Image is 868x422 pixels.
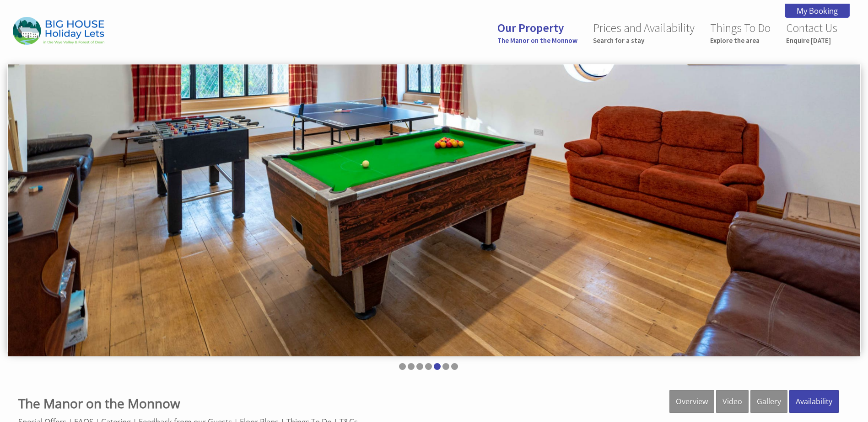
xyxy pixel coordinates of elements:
[593,21,695,45] a: Prices and AvailabilitySearch for a stay
[786,21,837,45] a: Contact UsEnquire [DATE]
[785,4,850,18] a: My Booking
[786,36,837,45] small: Enquire [DATE]
[716,390,749,413] a: Video
[497,21,577,45] a: Our PropertyThe Manor on the Monnow
[13,17,104,45] img: The Manor on the Monnow
[710,21,771,45] a: Things To DoExplore the area
[593,36,695,45] small: Search for a stay
[789,390,839,413] a: Availability
[497,36,577,45] small: The Manor on the Monnow
[710,36,771,45] small: Explore the area
[18,395,180,412] a: The Manor on the Monnow
[669,390,714,413] a: Overview
[750,390,787,413] a: Gallery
